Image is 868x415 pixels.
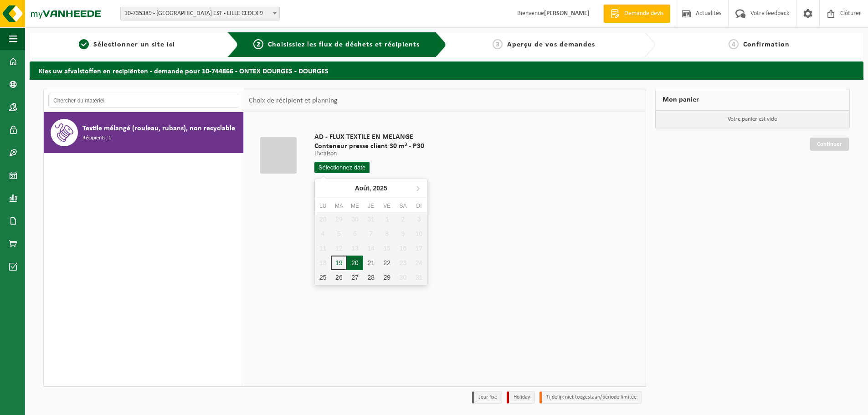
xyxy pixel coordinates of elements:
[810,138,849,151] a: Continuer
[347,270,363,285] div: 27
[82,123,235,134] span: Textile mélangé (rouleau, rubans), non recyclable
[539,391,642,404] li: Tijdelijk niet toegestaan/période limitée
[314,133,424,142] span: AD - FLUX TEXTILE EN MELANGE
[655,89,850,111] div: Mon panier
[729,39,739,49] span: 4
[347,201,363,210] div: Me
[253,39,263,49] span: 2
[315,270,331,285] div: 25
[411,201,427,210] div: Di
[314,142,424,151] span: Conteneur presse client 30 m³ - P30
[363,201,379,210] div: Je
[30,61,863,79] h2: Kies uw afvalstoffen en recipiënten - demande pour 10-744866 - ONTEX DOURGES - DOURGES
[507,41,595,48] span: Aperçu de vos demandes
[44,112,244,153] button: Textile mélangé (rouleau, rubans), non recyclable Récipients: 1
[48,94,239,108] input: Chercher du matériel
[379,256,395,270] div: 22
[603,5,670,23] a: Demande devis
[622,9,666,18] span: Demande devis
[314,151,424,157] p: Livraison
[743,41,790,48] span: Confirmation
[544,10,590,17] strong: [PERSON_NAME]
[331,256,347,270] div: 19
[472,391,502,404] li: Jour fixe
[120,7,280,20] span: 10-735389 - SUEZ RV NORD EST - LILLE CEDEX 9
[379,201,395,210] div: Ve
[363,256,379,270] div: 21
[379,270,395,285] div: 29
[268,41,420,48] span: Choisissiez les flux de déchets et récipients
[493,39,503,49] span: 3
[79,39,89,49] span: 1
[395,201,411,210] div: Sa
[347,256,363,270] div: 20
[315,201,331,210] div: Lu
[331,201,347,210] div: Ma
[82,134,111,143] span: Récipients: 1
[351,181,391,195] div: Août,
[244,89,342,112] div: Choix de récipient et planning
[34,39,220,50] a: 1Sélectionner un site ici
[656,111,850,128] p: Votre panier est vide
[363,270,379,285] div: 28
[373,185,387,191] i: 2025
[331,270,347,285] div: 26
[121,7,279,20] span: 10-735389 - SUEZ RV NORD EST - LILLE CEDEX 9
[93,41,175,48] span: Sélectionner un site ici
[314,162,370,173] input: Sélectionnez date
[507,391,535,404] li: Holiday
